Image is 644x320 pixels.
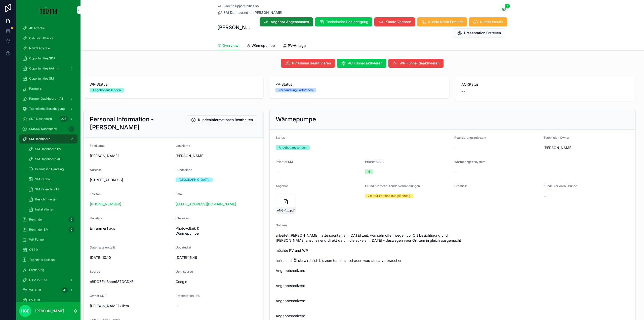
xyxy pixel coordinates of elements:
span: SM Dashboard [29,137,50,141]
a: SMSDR Dashboard0 [19,124,77,133]
button: Kundeninformationen Bearbeiten [187,115,257,124]
span: SM Dashboard PV [35,147,61,151]
span: Priorität SM [276,160,293,164]
span: [DATE] 10:10 [90,255,172,260]
a: PV OTIF [19,296,77,305]
span: Photovoltaik & Wärmepumpe [176,226,214,236]
span: WP-Funnel deaktivieren [399,61,439,66]
span: Grund für fortlaufende Verhandlungen [365,184,420,188]
div: 0 [68,217,74,223]
span: Owner SDR [90,294,106,298]
a: Partner Dashboard - All [19,94,77,103]
span: [PERSON_NAME] Gliem [90,303,129,308]
a: Reminder SM0 [19,225,77,234]
span: Datensatz erstellt [90,245,115,249]
a: Opportunities (Admin [19,64,77,73]
a: Förderung [19,265,77,274]
span: Prämisse [454,184,468,188]
span: Kunde Passiv [480,19,503,24]
a: SM Kalender old [25,185,77,194]
span: Technician Owner [544,136,570,139]
a: Back to Opportunities SM [217,4,260,8]
span: HGE [21,308,29,314]
img: App logo [40,6,57,14]
button: Technische Besichtigung [315,17,372,26]
a: Overview [217,41,238,51]
span: Email [176,192,183,196]
span: Partner Dashboard - All [29,97,63,101]
span: Utm_source [176,270,193,273]
a: NORD Attacke [19,44,77,53]
a: [EMAIL_ADDRESS][DOMAIN_NAME] [176,202,236,207]
a: SM Dashboard PV [25,145,77,154]
button: Kunde Nicht Erreicht [417,17,467,26]
span: PV-Status [275,82,443,87]
span: Technische Besichtigung [326,19,368,24]
a: Old-Lost Attacke [19,34,77,43]
button: Kunde Passiv [469,17,507,26]
div: scrollable content [16,20,80,302]
span: Partners [29,87,42,91]
span: Bundesland [176,168,192,172]
button: 7 [501,7,507,13]
span: WP OTIF [29,288,42,292]
a: Wärmepumpe [247,41,275,51]
span: Adresse [90,168,102,172]
span: LastName [176,144,190,148]
span: -- [454,169,457,174]
span: [STREET_ADDRESS] [90,177,172,183]
div: 41 [62,287,68,293]
span: Opportunities (Admin [29,66,59,70]
button: Kunde Verloren [374,17,415,26]
span: Reminder SM [29,228,49,232]
a: Partners [19,84,77,93]
span: Techniker Ruleset [29,258,55,262]
span: DiBA v2 - All [29,278,47,282]
a: Technische Besichtigung [19,104,77,113]
div: Angebot aussenden [279,145,307,150]
a: [PHONE_NUMBER] [90,202,121,207]
a: Opportunities SM [19,74,77,83]
div: Zeit für Entscheidungsfindung [368,194,410,198]
span: NORD Attacke [29,46,50,50]
span: Opportunities SDR [29,56,55,60]
span: -- [176,303,179,308]
div: Verhandlung Fortsetzen [278,88,313,92]
span: [PERSON_NAME] [90,153,172,158]
span: Angebot Angenommen [271,19,309,24]
a: Installationen [25,205,77,214]
span: Wärmepumpe [252,43,275,48]
span: [DATE] 15:49 [176,255,257,260]
a: [PERSON_NAME] [253,10,282,15]
span: AC Funnel aktivieren [348,61,382,66]
span: PV OTIF [29,298,41,302]
div: [GEOGRAPHIC_DATA] [179,177,210,182]
span: FirstName [90,144,105,148]
span: .pdf [289,208,295,212]
span: 7 [505,4,510,9]
span: Telefon [90,192,101,196]
span: Old-Lost Attacke [29,36,53,40]
a: SM Dashboard AC [25,155,77,164]
button: WP-Funnel deaktivieren [388,59,444,68]
a: PV-Anlage [283,41,306,51]
span: Förderung [29,268,44,272]
span: PV Funnel deaktivieren [292,61,331,66]
span: Einfamilienhaus [90,226,172,231]
span: 4k Attacke [29,26,45,30]
span: SM Kanban [35,177,52,181]
span: PV-Anlage [288,43,306,48]
span: Kunde Nicht Erreicht [428,19,463,24]
span: AC-Status [461,82,629,87]
span: Kunde Verloren [385,19,411,24]
span: Interesse [176,216,189,220]
a: Opportunities SDR [19,54,77,63]
h1: [PERSON_NAME] [217,24,252,31]
a: SDR Dashboard225 [19,114,77,123]
a: SM Dashboard [217,10,248,15]
span: Google [176,279,257,284]
a: Techniker Ruleset [19,255,77,264]
a: OTSO [19,245,77,254]
div: 4 [368,169,370,174]
span: -- [276,169,279,174]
